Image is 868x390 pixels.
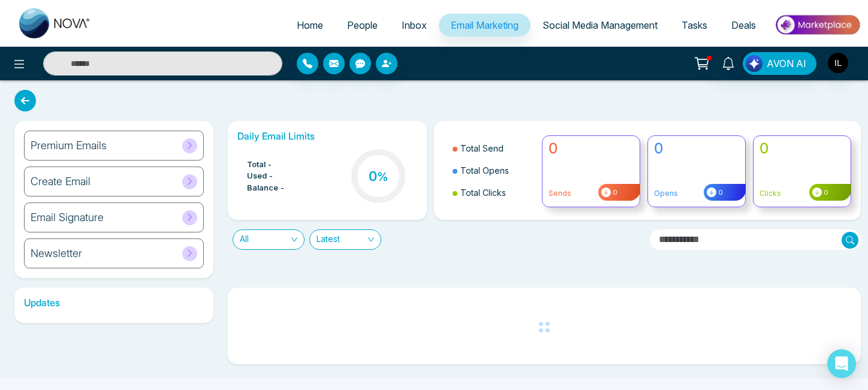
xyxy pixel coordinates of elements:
span: % [377,170,388,184]
h6: Create Email [31,175,91,188]
button: AVON AI [743,52,816,75]
div: Open Intercom Messenger [827,349,856,378]
a: Home [285,14,335,37]
span: 0 [611,188,617,198]
a: Social Media Management [531,14,670,37]
span: 0 [716,188,723,198]
span: Used - [247,170,273,182]
h4: 0 [548,140,634,158]
span: People [347,19,378,31]
h4: 0 [759,140,845,158]
span: Total - [247,159,272,171]
span: AVON AI [767,56,806,71]
span: Latest [317,230,374,249]
img: Nova CRM Logo [19,8,91,38]
a: Tasks [670,14,719,37]
span: All [240,230,297,249]
a: Email Marketing [439,14,531,37]
img: Lead Flow [746,55,762,72]
li: Total Clicks [453,182,535,204]
span: Email Marketing [451,19,519,31]
span: Deals [731,19,756,31]
a: Deals [719,14,768,37]
span: 0 [822,188,828,198]
h6: Email Signature [31,211,104,224]
p: Clicks [759,188,845,199]
span: Inbox [402,19,427,31]
h3: 0 [369,168,388,184]
h6: Premium Emails [31,139,107,152]
li: Total Opens [453,159,535,182]
p: Opens [654,188,739,199]
span: Social Media Management [542,19,658,31]
span: Tasks [682,19,707,31]
a: People [335,14,390,37]
a: Inbox [390,14,439,37]
h4: 0 [654,140,739,158]
p: Sends [548,188,634,199]
img: Market-place.gif [774,11,861,38]
li: Total Send [453,137,535,159]
span: Balance - [247,182,285,194]
img: User Avatar [828,53,848,73]
span: Home [297,19,323,31]
h6: Updates [14,297,213,309]
h6: Newsletter [31,247,82,260]
h6: Daily Email Limits [237,131,417,142]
